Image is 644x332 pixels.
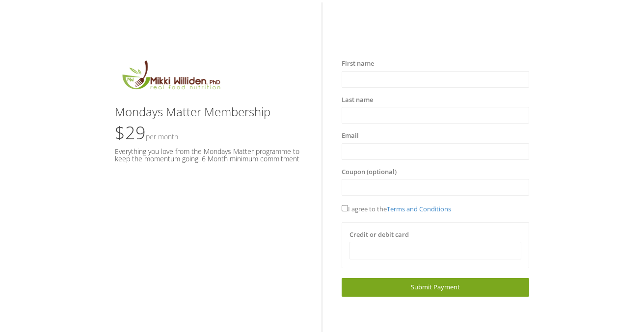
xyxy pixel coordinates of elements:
label: First name [342,59,374,69]
iframe: Secure card payment input frame [356,247,515,255]
small: Per Month [146,132,178,141]
label: Credit or debit card [349,230,409,240]
a: Submit Payment [342,278,529,296]
img: MikkiLogoMain.png [115,59,227,96]
h5: Everything you love from the Mondays Matter programme to keep the momentum going. 6 Month minimum... [115,148,302,163]
span: Submit Payment [411,282,460,291]
a: Terms and Conditions [387,204,451,213]
label: Last name [342,95,373,105]
h3: Mondays Matter Membership [115,105,302,118]
label: Email [342,131,359,141]
span: $29 [115,121,178,145]
span: I agree to the [342,204,451,213]
label: Coupon (optional) [342,167,397,177]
